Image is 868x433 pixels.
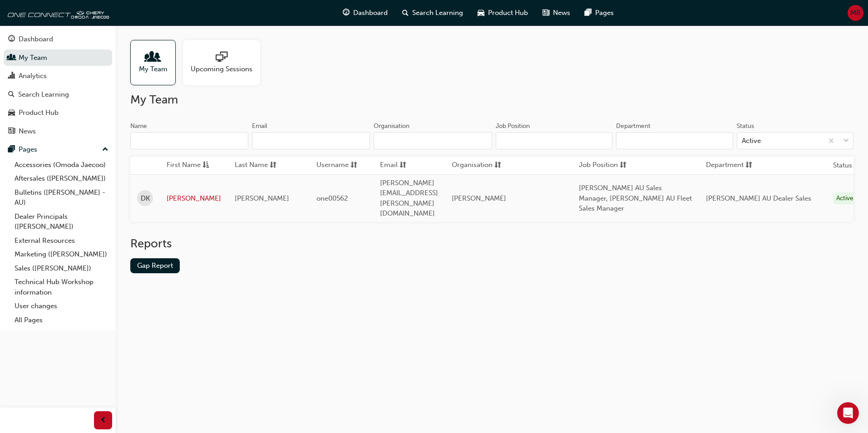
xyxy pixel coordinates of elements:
span: Organisation [452,160,493,171]
span: [PERSON_NAME] [235,194,289,202]
a: All Pages [11,313,112,327]
a: Bulletins ([PERSON_NAME] - AU) [11,186,112,210]
img: oneconnect [5,4,109,22]
span: My Team [139,64,168,74]
button: Last Namesorting-icon [235,160,285,171]
button: DashboardMy TeamAnalyticsSearch LearningProduct HubNews [4,29,112,141]
a: My Team [4,49,112,66]
span: sorting-icon [399,160,406,171]
a: News [4,123,112,140]
span: Dashboard [353,8,388,18]
button: First Nameasc-icon [167,160,217,171]
a: User changes [11,299,112,313]
span: sorting-icon [745,160,752,171]
span: Department [706,160,744,171]
div: Active [742,136,761,146]
button: Departmentsorting-icon [706,160,756,171]
a: Marketing ([PERSON_NAME]) [11,247,112,261]
button: Usernamesorting-icon [316,160,366,171]
a: Dashboard [4,31,112,48]
a: Product Hub [4,104,112,121]
span: up-icon [102,144,108,156]
div: News [19,126,36,137]
button: Pages [4,141,112,158]
a: Search Learning [4,86,112,103]
span: [PERSON_NAME] AU Sales Manager, [PERSON_NAME] AU Fleet Sales Manager [579,184,692,212]
input: Name [130,132,248,149]
a: Sales ([PERSON_NAME]) [11,261,112,276]
span: news-icon [542,7,549,19]
span: [PERSON_NAME][EMAIL_ADDRESS][PERSON_NAME][DOMAIN_NAME] [380,179,438,218]
span: Job Position [579,160,618,171]
a: search-iconSearch Learning [395,4,470,22]
div: Analytics [19,71,47,81]
a: My Team [130,40,183,85]
a: Aftersales ([PERSON_NAME]) [11,172,112,186]
div: Job Position [496,122,530,131]
div: Close [156,15,173,31]
span: search-icon [402,7,409,19]
button: MB [848,5,863,21]
span: First Name [167,160,201,171]
th: Status [833,160,852,171]
span: sorting-icon [494,160,501,171]
div: Search Learning [18,89,69,100]
a: news-iconNews [535,4,577,22]
button: Organisationsorting-icon [452,160,502,171]
span: sorting-icon [270,160,276,171]
span: people-icon [147,51,159,64]
span: Product Hub [488,8,528,18]
span: DK [141,193,150,204]
span: pages-icon [8,146,15,154]
span: sorting-icon [350,160,357,171]
button: Messages [91,283,182,320]
span: prev-icon [100,415,107,426]
div: Dashboard [19,34,53,44]
a: Upcoming Sessions [183,40,267,85]
span: one00562 [316,194,348,202]
span: Last Name [235,160,268,171]
a: car-iconProduct Hub [470,4,535,22]
h2: My Team [130,93,853,107]
span: [PERSON_NAME] [452,194,506,202]
button: Job Positionsorting-icon [579,160,629,171]
p: How can we help? [18,95,163,111]
span: Messages [121,306,152,312]
span: news-icon [8,128,15,136]
span: guage-icon [8,35,15,44]
span: search-icon [8,91,15,99]
span: Upcoming Sessions [191,64,252,74]
span: sorting-icon [620,160,626,171]
a: Gap Report [130,258,180,273]
a: Accessories (Omoda Jaecoo) [11,158,112,172]
span: MB [850,8,861,18]
h2: Reports [130,236,853,251]
span: down-icon [843,135,849,147]
div: Active [833,192,857,205]
div: Email [252,122,267,131]
a: External Resources [11,234,112,248]
a: Dealer Principals ([PERSON_NAME]) [11,210,112,234]
span: asc-icon [202,160,209,171]
a: Analytics [4,68,112,84]
iframe: Intercom live chat [837,402,859,424]
a: guage-iconDashboard [335,4,395,22]
p: Hi [PERSON_NAME] 👋 [18,64,163,95]
span: [PERSON_NAME] AU Dealer Sales [706,194,811,202]
span: pages-icon [585,7,592,19]
div: Name [130,122,147,131]
span: Home [35,306,55,312]
span: car-icon [478,7,484,19]
input: Job Position [496,132,613,149]
a: pages-iconPages [577,4,621,22]
input: Department [616,132,733,149]
span: people-icon [8,54,15,62]
div: Department [616,122,651,131]
span: sessionType_ONLINE_URL-icon [216,51,227,64]
input: Organisation [374,132,492,149]
div: Organisation [374,122,409,131]
span: Email [380,160,398,171]
span: News [553,8,570,18]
